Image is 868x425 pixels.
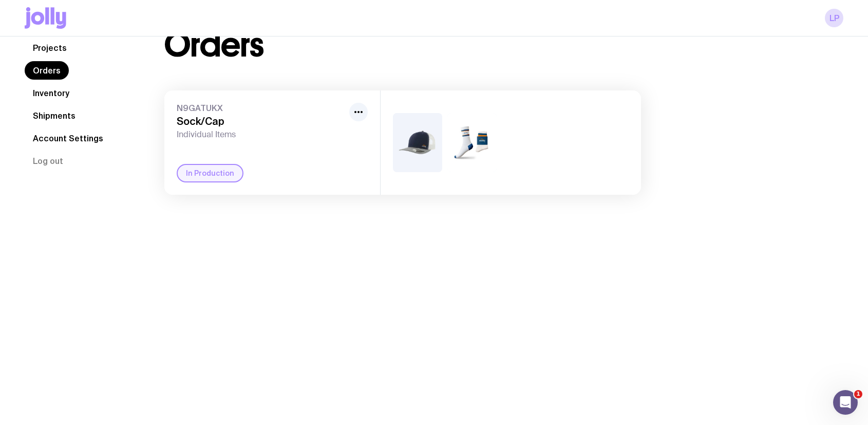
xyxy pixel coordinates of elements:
span: 1 [854,390,862,398]
a: LP [825,9,843,27]
h1: Orders [164,29,263,62]
a: Inventory [25,84,78,102]
iframe: Intercom live chat [833,390,858,415]
span: Individual Items [177,130,345,140]
h3: Sock/Cap [177,115,345,127]
a: Orders [25,61,69,80]
a: Projects [25,39,75,57]
a: Account Settings [25,129,111,147]
div: In Production [177,164,243,182]
a: Shipments [25,106,84,125]
span: N9GATUKX [177,103,345,113]
button: Log out [25,152,71,170]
